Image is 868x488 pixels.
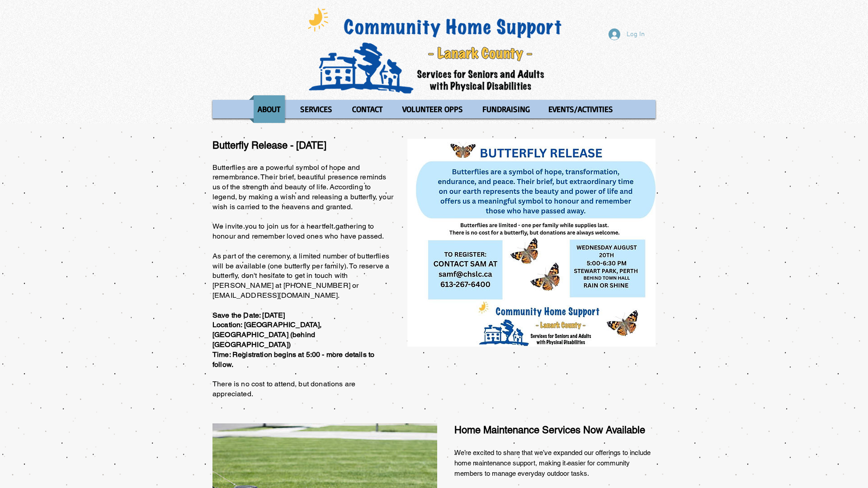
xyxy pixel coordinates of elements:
span: We’re excited to share that we’ve expanded our offerings to include home maintenance support, mak... [454,449,651,477]
a: VOLUNTEER OPPS [394,95,472,123]
a: ABOUT [249,95,289,123]
img: butterfly_release_2025.jpg [407,139,656,347]
p: EVENTS/ACTIVITIES [544,95,617,123]
p: ABOUT [254,95,284,123]
p: CONTACT [348,95,387,123]
span: Home Maintenance Services Now Available [454,424,645,436]
span: Log In [623,30,648,39]
a: SERVICES [292,95,341,123]
span: Butterflies are a powerful symbol of hope and remembrance. Their brief, beautiful presence remind... [212,163,393,398]
p: SERVICES [296,95,336,123]
p: VOLUNTEER OPPS [398,95,467,123]
p: FUNDRAISING [478,95,534,123]
nav: Site [212,95,656,123]
button: Log In [602,26,651,43]
a: EVENTS/ACTIVITIES [540,95,622,123]
span: Save the Date: [DATE] Location: [GEOGRAPHIC_DATA], [GEOGRAPHIC_DATA] (behind [GEOGRAPHIC_DATA]) T... [212,311,374,369]
a: FUNDRAISING [474,95,538,123]
span: Butterfly Release - [DATE] [212,140,326,151]
a: CONTACT [343,95,392,123]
